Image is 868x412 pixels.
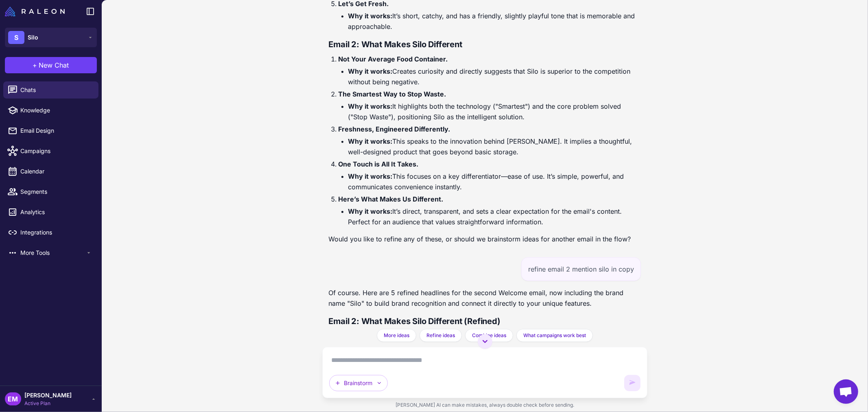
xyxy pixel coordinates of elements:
[523,332,586,339] span: What campaigns work best
[348,67,393,75] strong: Why it works:
[339,55,448,63] strong: Not Your Average Food Container.
[426,332,455,339] span: Refine ideas
[20,147,92,156] span: Campaigns
[348,137,393,145] strong: Why it works:
[384,332,409,339] span: More ideas
[20,167,92,176] span: Calendar
[20,228,92,237] span: Integrations
[5,57,97,73] button: +New Chat
[3,122,98,139] a: Email Design
[20,106,92,115] span: Knowledge
[348,12,393,20] strong: Why it works:
[339,195,444,203] strong: Here’s What Makes Us Different.
[329,39,462,49] strong: Email 2: What Makes Silo Different
[24,400,72,407] span: Active Plan
[348,171,641,192] li: This focuses on a key differentiator—ease of use. It’s simple, powerful, and communicates conveni...
[377,329,416,342] button: More ideas
[348,102,393,110] strong: Why it works:
[329,287,641,309] p: Of course. Here are 5 refined headlines for the second Welcome email, now including the brand nam...
[322,398,648,412] div: [PERSON_NAME] AI can make mistakes, always double check before sending.
[5,392,21,405] div: EM
[348,66,641,87] li: Creates curiosity and directly suggests that Silo is superior to the competition without being ne...
[465,329,513,342] button: Combine ideas
[20,85,92,94] span: Chats
[5,7,65,16] img: Raleon Logo
[3,163,98,180] a: Calendar
[33,60,37,70] span: +
[3,81,98,99] a: Chats
[348,172,393,180] strong: Why it works:
[3,224,98,241] a: Integrations
[329,316,501,326] strong: Email 2: What Makes Silo Different (Refined)
[348,206,641,227] li: It’s direct, transparent, and sets a clear expectation for the email's content. Perfect for an au...
[339,90,446,98] strong: The Smartest Way to Stop Waste.
[348,207,393,215] strong: Why it works:
[348,136,641,157] li: This speaks to the innovation behind [PERSON_NAME]. It implies a thoughtful, well-designed produc...
[339,160,419,168] strong: One Touch is All It Takes.
[3,142,98,160] a: Campaigns
[348,11,641,32] li: It’s short, catchy, and has a friendly, slightly playful tone that is memorable and approachable.
[516,329,593,342] button: What campaigns work best
[24,391,72,400] span: [PERSON_NAME]
[834,379,858,404] div: Chat abierto
[5,7,68,16] a: Raleon Logo
[339,125,450,133] strong: Freshness, Engineered Differently.
[329,234,641,244] p: Would you like to refine any of these, or should we brainstorm ideas for another email in the flow?
[28,33,38,42] span: Silo
[329,375,388,391] button: Brainstorm
[20,187,92,196] span: Segments
[420,329,462,342] button: Refine ideas
[39,60,69,70] span: New Chat
[20,208,92,217] span: Analytics
[521,257,641,281] div: refine email 2 mention silo in copy
[3,102,98,119] a: Knowledge
[5,28,97,47] button: SSilo
[3,204,98,221] a: Analytics
[472,332,506,339] span: Combine ideas
[348,101,641,122] li: It highlights both the technology ("Smartest") and the core problem solved ("Stop Waste"), positi...
[8,31,24,44] div: S
[20,126,92,135] span: Email Design
[20,248,85,257] span: More Tools
[3,183,98,200] a: Segments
